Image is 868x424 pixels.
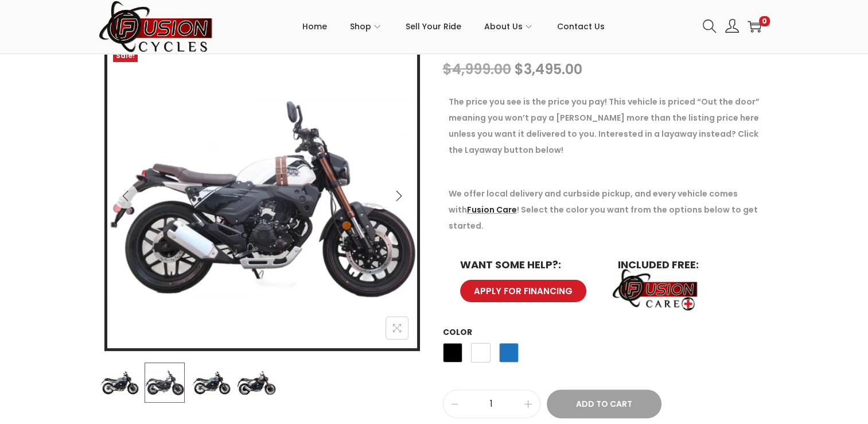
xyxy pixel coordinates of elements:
[443,326,472,338] label: Color
[191,363,231,403] img: Product image
[406,1,461,52] a: Sell Your Ride
[748,20,761,33] a: 0
[213,1,694,52] nav: Primary navigation
[460,260,595,270] h6: WANT SOME HELP?:
[350,12,371,41] span: Shop
[145,363,185,403] img: Product image
[467,204,517,215] a: Fusion Care
[557,1,605,52] a: Contact Us
[113,183,138,209] button: Previous
[474,287,573,295] span: APPLY FOR FINANCING
[302,1,327,52] a: Home
[386,183,411,209] button: Next
[443,396,540,412] input: Product quantity
[99,363,139,403] img: Product image
[302,12,327,41] span: Home
[443,60,511,79] bdi: 4,999.00
[484,1,534,52] a: About Us
[557,12,605,41] span: Contact Us
[350,1,383,52] a: Shop
[515,60,524,79] span: $
[443,60,452,79] span: $
[515,60,582,79] bdi: 3,495.00
[236,363,277,403] img: Product image
[107,44,417,354] img: Product image
[449,94,764,158] p: The price you see is the price you pay! This vehicle is priced “Out the door” meaning you won’t p...
[406,12,461,41] span: Sell Your Ride
[618,260,753,270] h6: INCLUDED FREE:
[449,186,764,234] p: We offer local delivery and curbside pickup, and every vehicle comes with ! Select the color you ...
[547,390,661,418] button: Add to Cart
[460,280,586,302] a: APPLY FOR FINANCING
[484,12,523,41] span: About Us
